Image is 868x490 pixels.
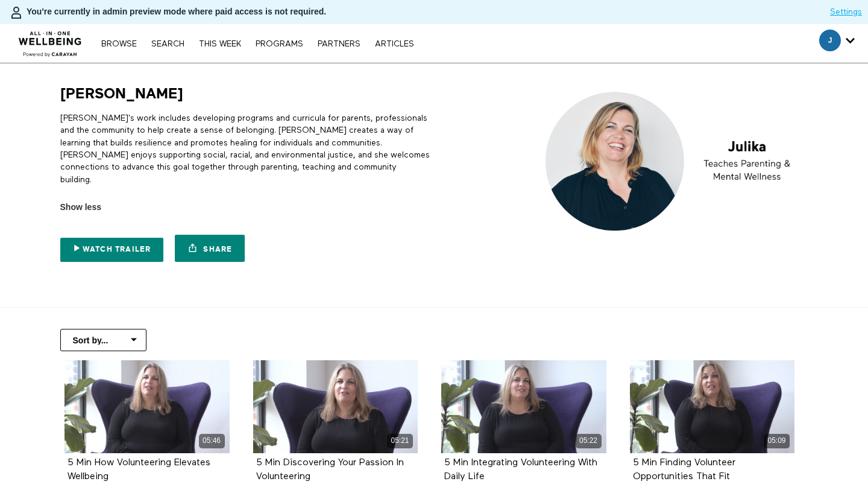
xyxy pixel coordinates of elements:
a: PROGRAMS [250,40,309,48]
a: 5 Min Integrating Volunteering With Daily Life [444,458,597,481]
a: 5 Min Integrating Volunteering With Daily Life 05:22 [441,360,606,453]
a: 5 Min Finding Volunteer Opportunities That Fit 05:09 [630,360,795,453]
strong: 5 Min Discovering Your Passion In Volunteering [256,458,404,482]
strong: 5 Min How Volunteering Elevates Wellbeing [68,458,210,482]
img: person-bdfc0eaa9744423c596e6e1c01710c89950b1dff7c83b5d61d716cfd8139584f.svg [9,5,24,20]
a: Browse [95,40,143,48]
img: Julika [535,84,808,238]
a: 5 Min How Volunteering Elevates Wellbeing [68,458,210,481]
span: Show less [60,201,101,214]
div: 05:46 [199,434,225,448]
a: Search [145,40,190,48]
a: ARTICLES [369,40,420,48]
a: PARTNERS [312,40,366,48]
nav: Primary [95,37,420,49]
a: 5 Min How Volunteering Elevates Wellbeing 05:46 [64,360,230,453]
a: Watch Trailer [60,238,164,262]
a: 5 Min Finding Volunteer Opportunities That Fit [633,458,735,481]
a: 5 Min Discovering Your Passion In Volunteering 05:21 [253,360,418,453]
p: [PERSON_NAME]'s work includes developing programs and curricula for parents, professionals and th... [60,112,430,186]
strong: 5 Min Integrating Volunteering With Daily Life [444,458,597,482]
h1: [PERSON_NAME] [60,84,183,103]
strong: 5 Min Finding Volunteer Opportunities That Fit [633,458,735,482]
a: THIS WEEK [193,40,247,48]
div: 05:22 [576,434,602,448]
div: 05:21 [387,434,413,448]
div: Secondary [810,24,864,63]
a: Share [175,235,245,262]
a: Settings [830,6,862,18]
img: CARAVAN [14,22,87,59]
a: 5 Min Discovering Your Passion In Volunteering [256,458,404,481]
div: 05:09 [764,434,790,448]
